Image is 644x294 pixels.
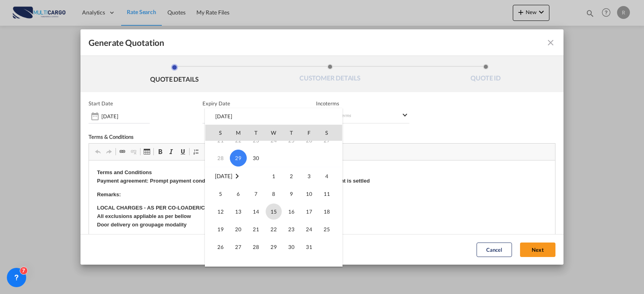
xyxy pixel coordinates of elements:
td: Thursday October 23 2025 [283,220,300,238]
span: 26 [213,239,229,255]
tr: Week 5 [205,149,342,167]
td: Friday October 31 2025 [300,238,318,256]
td: Friday October 17 2025 [300,203,318,220]
td: Sunday October 26 2025 [205,238,229,256]
td: Wednesday October 1 2025 [265,167,283,185]
tr: Week 2 [205,185,342,203]
span: 3 [301,168,317,184]
span: 24 [301,221,317,237]
th: T [283,125,300,141]
span: 30 [283,239,299,255]
td: Monday October 6 2025 [229,185,247,203]
td: Friday October 3 2025 [300,167,318,185]
td: Tuesday October 14 2025 [247,203,265,220]
span: 1 [266,168,282,184]
span: 29 [266,239,282,255]
td: Tuesday October 28 2025 [247,238,265,256]
span: 23 [283,221,299,237]
span: 19 [213,221,229,237]
td: Wednesday October 15 2025 [265,203,283,220]
span: 29 [230,150,247,167]
span: 30 [248,150,264,166]
th: S [205,125,229,141]
td: Thursday October 2 2025 [283,167,300,185]
td: Sunday September 28 2025 [205,149,229,167]
th: T [247,125,265,141]
td: Monday September 29 2025 [229,149,247,167]
th: F [300,125,318,141]
span: 12 [213,204,229,220]
span: 13 [230,204,246,220]
span: 7 [248,186,264,202]
td: Monday October 27 2025 [229,238,247,256]
td: Thursday October 30 2025 [283,238,300,256]
th: S [318,125,342,141]
span: 11 [319,186,335,202]
span: 31 [301,239,317,255]
th: W [265,125,283,141]
span: 16 [283,204,299,220]
span: 10 [301,186,317,202]
td: Sunday October 12 2025 [205,203,229,220]
span: 22 [266,221,282,237]
td: Wednesday October 29 2025 [265,238,283,256]
span: 5 [213,186,229,202]
td: Sunday October 5 2025 [205,185,229,203]
strong: LOCAL CHARGES - AS PER CO-LOADER/CARRIER INVOICE (If applicable) All exclusions appliable as per ... [8,44,194,67]
td: Monday October 20 2025 [229,220,247,238]
tr: Week undefined [205,256,342,274]
tr: Week 4 [205,220,342,238]
span: 8 [266,186,282,202]
md-calendar: Calendar [205,125,342,266]
td: Wednesday October 8 2025 [265,185,283,203]
td: Friday October 10 2025 [300,185,318,203]
td: Tuesday September 30 2025 [247,149,265,167]
span: 28 [248,239,264,255]
td: Wednesday October 22 2025 [265,220,283,238]
td: Saturday October 18 2025 [318,203,342,220]
td: Friday October 24 2025 [300,220,318,238]
td: Monday October 13 2025 [229,203,247,220]
td: Tuesday October 7 2025 [247,185,265,203]
td: Saturday October 11 2025 [318,185,342,203]
span: 18 [319,204,335,220]
span: 20 [230,221,246,237]
span: 4 [319,168,335,184]
td: Saturday October 25 2025 [318,220,342,238]
td: Tuesday October 21 2025 [247,220,265,238]
span: 14 [248,204,264,220]
span: 27 [230,239,246,255]
span: 9 [283,186,299,202]
th: M [229,125,247,141]
tr: Week 1 [205,167,342,185]
td: October 2025 [205,167,265,185]
strong: Remarks: [8,31,32,37]
span: 2 [283,168,299,184]
strong: Terms and Conditions Payment agreement: Prompt payment conditions are applicable to all offers un... [8,9,281,23]
td: Sunday October 19 2025 [205,220,229,238]
span: 17 [301,204,317,220]
td: Thursday October 9 2025 [283,185,300,203]
span: 21 [248,221,264,237]
tr: Week 3 [205,203,342,220]
strong: Quote conditions: • Valid for non-hazardous general cargo. • Subject to final cargo details and a... [8,75,335,148]
tr: Week 5 [205,238,342,256]
span: 25 [319,221,335,237]
td: Thursday October 16 2025 [283,203,300,220]
span: 6 [230,186,246,202]
span: [DATE] [215,173,232,179]
span: 15 [266,204,282,220]
td: Saturday October 4 2025 [318,167,342,185]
